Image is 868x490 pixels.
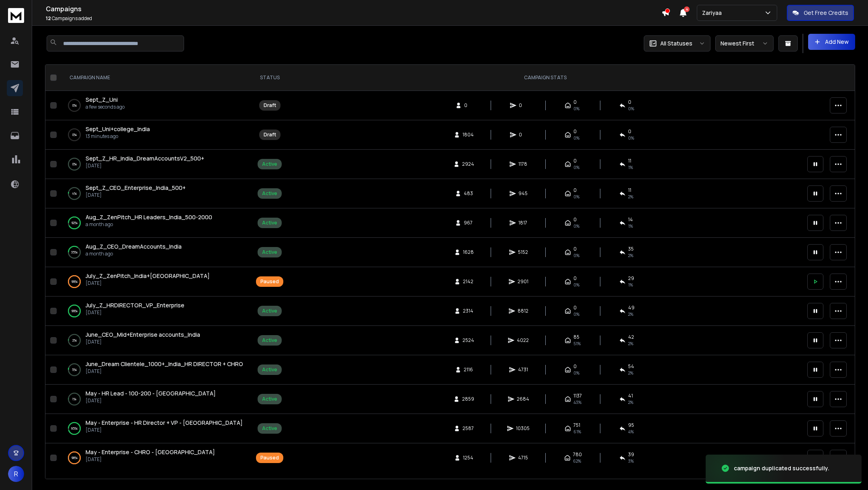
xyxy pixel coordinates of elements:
span: Aug_Z_CEO_DreamAccounts_India [86,243,182,250]
span: 14 [628,216,633,223]
span: 0% [573,252,579,259]
span: 2924 [462,161,474,167]
p: a few seconds ago [86,104,125,110]
p: Zariyaa [702,9,725,17]
span: 95 [628,422,634,428]
div: Active [262,161,277,167]
a: Sept_Uni+college_India [86,125,150,133]
span: 1804 [463,132,474,138]
span: 0 [519,102,527,109]
p: [DATE] [86,456,215,463]
a: May - Enterprise - HR Director + VP - [GEOGRAPHIC_DATA] [86,419,243,427]
span: 1 % [628,223,633,229]
span: 42 [628,334,634,340]
td: 0%Sept_Z_HR_India_DreamAccountsV2_500+[DATE] [60,150,251,179]
span: 2 % [628,399,633,406]
span: Sept_Z_HR_India_DreamAccountsV2_500+ [86,154,204,162]
p: 5 % [72,366,77,374]
span: 10305 [516,425,530,432]
span: 1628 [463,249,474,255]
span: 62 % [573,458,581,464]
td: 1%May - HR Lead - 100-200 - [GEOGRAPHIC_DATA][DATE] [60,385,251,414]
span: 1 % [628,164,633,171]
span: 1178 [518,161,527,167]
th: CAMPAIGN NAME [60,65,251,91]
span: 4731 [518,366,528,373]
span: 0% [573,105,579,112]
p: 0 % [72,101,77,109]
span: 5152 [518,249,528,255]
span: 4022 [517,337,529,344]
span: 29 [628,275,634,282]
div: Active [262,337,277,344]
span: 2314 [463,308,473,314]
span: Sept_Z_Uni [86,96,118,103]
span: 0 [573,246,577,252]
img: logo [8,8,24,23]
span: 4715 [518,455,528,461]
p: Get Free Credits [804,9,848,17]
span: 0 [573,363,577,370]
span: 0 [573,305,577,311]
span: 43 % [573,399,581,406]
p: 98 % [72,454,78,462]
span: 0 [464,102,472,109]
span: 967 [464,220,473,226]
span: Aug_Z_ZenPitch_HR Leaders_India_500-2000 [86,213,212,221]
div: Active [262,220,277,226]
button: Get Free Credits [787,5,854,21]
div: Active [262,308,277,314]
span: May - HR Lead - 100-200 - [GEOGRAPHIC_DATA] [86,389,216,397]
span: 0% [573,194,579,200]
span: 2 % [628,370,633,376]
span: 751 [573,422,580,428]
div: Draft [264,102,276,109]
a: June_Dream Clientele_1000+_India_HR DIRECTOR + CHRO [86,360,243,368]
p: [DATE] [86,192,186,198]
a: July_Z_ZenPitch_India+[GEOGRAPHIC_DATA] [86,272,210,280]
span: 2524 [463,337,474,344]
span: 8812 [518,308,528,314]
p: 2 % [72,336,77,344]
a: Sept_Z_CEO_Enterprise_India_500+ [86,184,186,192]
span: 2142 [463,278,473,285]
th: STATUS [251,65,288,91]
span: 11 [628,187,631,194]
a: July_Z_HRDIRECTOR_VP_Enterprise [86,301,184,309]
span: 0 [628,128,631,135]
span: 1 % [628,282,633,288]
p: 92 % [72,219,78,227]
td: 35%Aug_Z_CEO_DreamAccounts_Indiaa month ago [60,238,251,267]
p: [DATE] [86,163,204,169]
span: 54 [628,363,634,370]
p: 0 % [72,160,77,168]
span: 12 [46,15,51,22]
span: 0 [573,128,577,135]
a: May - HR Lead - 100-200 - [GEOGRAPHIC_DATA] [86,389,216,397]
span: 3 % [628,458,634,464]
span: 0% [573,311,579,317]
span: 780 [573,451,582,458]
span: May - Enterprise - CHRO - [GEOGRAPHIC_DATA] [86,448,215,456]
div: Paused [260,278,279,285]
span: 2 % [628,340,633,347]
span: 0% [573,282,579,288]
td: 0%Sept_Z_Unia few seconds ago [60,91,251,120]
button: R [8,466,24,482]
button: Newest First [715,35,774,51]
th: CAMPAIGN STATS [288,65,802,91]
span: 0% [628,105,634,112]
td: 5%June_Dream Clientele_1000+_India_HR DIRECTOR + CHRO[DATE] [60,355,251,385]
p: [DATE] [86,397,216,404]
p: a month ago [86,251,182,257]
span: May - Enterprise - HR Director + VP - [GEOGRAPHIC_DATA] [86,419,243,426]
p: 99 % [72,307,78,315]
div: campaign duplicated successfully. [734,464,829,472]
div: Active [262,249,277,255]
span: 1817 [518,220,527,226]
p: 35 % [71,248,78,256]
div: Draft [264,132,276,138]
div: Active [262,396,277,402]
